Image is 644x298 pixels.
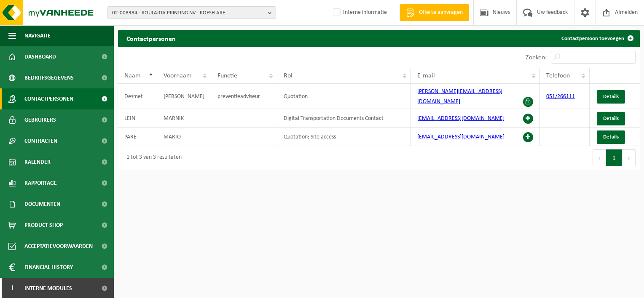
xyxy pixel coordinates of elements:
span: E-mail [417,72,435,79]
button: 02-008384 - ROULARTA PRINTING NV - ROESELARE [107,6,276,19]
span: Bedrijfsgegevens [24,67,74,88]
a: Contactpersoon toevoegen [555,30,639,47]
span: Contracten [24,130,57,152]
span: Financial History [24,257,73,278]
a: [EMAIL_ADDRESS][DOMAIN_NAME] [417,115,504,122]
td: MARIO [157,128,211,146]
td: [PERSON_NAME] [157,84,211,109]
button: Next [623,149,636,166]
a: Details [597,112,625,125]
span: Acceptatievoorwaarden [24,236,93,257]
label: Interne informatie [331,6,387,19]
span: Kalender [24,152,51,173]
span: Rol [284,72,292,79]
span: Documenten [24,194,60,215]
span: Naam [124,72,141,79]
td: Desmet [118,84,157,109]
td: LEIN [118,109,157,128]
span: Details [603,94,619,99]
span: Rapportage [24,173,57,194]
a: 051/266111 [546,93,575,100]
h2: Contactpersonen [118,30,184,46]
button: Previous [593,149,606,166]
label: Zoeken: [526,54,547,61]
td: MARNIK [157,109,211,128]
a: Offerte aanvragen [400,4,469,21]
td: Digital Transportation Documents Contact [277,109,411,128]
td: Quotation [277,84,411,109]
div: 1 tot 3 van 3 resultaten [122,150,182,165]
span: Product Shop [24,215,63,236]
span: Navigatie [24,25,51,46]
button: 1 [606,149,623,166]
a: [EMAIL_ADDRESS][DOMAIN_NAME] [417,134,504,140]
span: Gebruikers [24,109,56,130]
span: Offerte aanvragen [417,8,465,17]
span: Dashboard [24,46,56,67]
a: Details [597,90,625,104]
td: PARET [118,128,157,146]
span: Details [603,134,619,140]
span: Details [603,116,619,121]
span: Voornaam [164,72,192,79]
span: 02-008384 - ROULARTA PRINTING NV - ROESELARE [112,7,265,19]
a: [PERSON_NAME][EMAIL_ADDRESS][DOMAIN_NAME] [417,88,502,105]
span: Telefoon [546,72,570,79]
span: Contactpersonen [24,88,73,109]
span: Functie [217,72,237,79]
td: Quotation; Site access [277,128,411,146]
a: Details [597,130,625,144]
td: preventieadviseur [211,84,277,109]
